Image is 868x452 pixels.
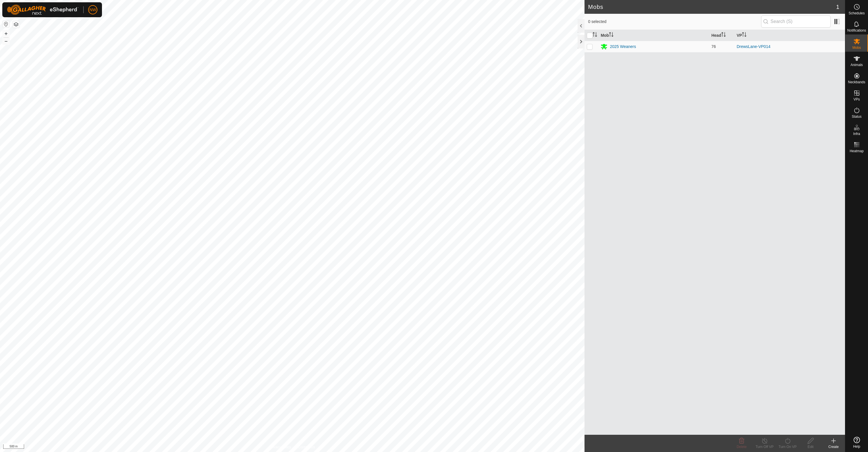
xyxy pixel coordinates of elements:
span: Status [852,115,861,118]
div: 2025 Weaners [610,44,636,50]
h2: Mobs [588,3,836,10]
button: Reset Map [3,21,9,28]
button: Map Layers [13,21,20,28]
div: Create [822,444,845,449]
a: Contact Us [298,445,315,450]
span: 0 selected [588,19,761,25]
p-sorticon: Activate to sort [742,33,747,38]
th: Mob [598,30,709,41]
div: Turn On VP [776,444,799,449]
span: 76 [711,44,716,49]
span: Help [853,445,860,448]
p-sorticon: Activate to sort [721,33,726,38]
span: Neckbands [848,80,865,84]
div: Edit [799,444,822,449]
span: Schedules [848,11,865,15]
th: Head [709,30,734,41]
img: Gallagher Logo [7,5,79,15]
p-sorticon: Activate to sort [593,33,597,38]
th: VP [734,30,845,41]
span: Infra [853,132,860,136]
a: Help [845,434,868,451]
div: Turn Off VP [753,444,776,449]
a: DrewsLane-VP014 [737,44,771,49]
span: NW [89,7,96,13]
input: Search (S) [761,16,831,28]
span: Delete [737,445,747,449]
a: Privacy Policy [270,445,291,450]
p-sorticon: Activate to sort [609,33,614,38]
span: Heatmap [850,149,864,153]
span: VPs [853,98,860,101]
span: 1 [836,3,839,11]
span: Animals [850,63,863,67]
span: Notifications [847,29,866,32]
button: – [3,38,9,45]
span: Mobs [852,46,861,49]
button: + [3,30,9,37]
